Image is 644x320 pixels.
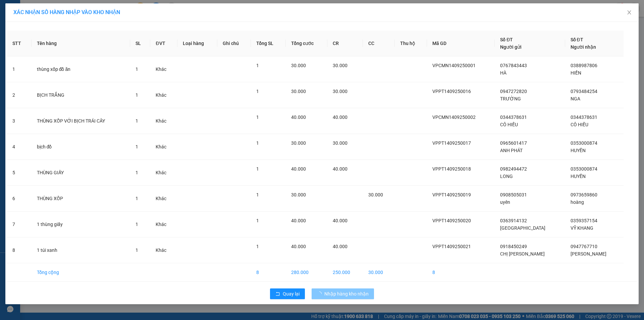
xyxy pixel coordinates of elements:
[251,263,286,282] td: 8
[136,222,138,227] span: 1
[177,31,217,56] th: Loại hàng
[500,218,527,223] span: 0363914132
[571,44,596,50] span: Người nhận
[270,288,305,299] button: rollbackQuay lại
[500,122,518,127] span: CÔ HIẾU
[256,115,259,120] span: 1
[571,63,597,68] span: 0388987806
[150,186,177,212] td: Khác
[333,115,347,120] span: 40.000
[256,192,259,197] span: 1
[291,244,306,249] span: 40.000
[333,89,347,94] span: 30.000
[32,31,130,56] th: Tên hàng
[256,244,259,249] span: 1
[571,166,597,172] span: 0353000874
[432,244,471,249] span: VPPT1409250021
[500,115,527,120] span: 0344378631
[363,31,395,56] th: CC
[291,115,306,120] span: 40.000
[7,237,32,263] td: 8
[217,31,251,56] th: Ghi chú
[7,186,32,212] td: 6
[286,263,327,282] td: 280.000
[32,56,130,82] td: thùng xốp đồ ăn
[32,263,130,282] td: Tổng cộng
[571,115,597,120] span: 0344378631
[500,96,521,101] span: TRƯỜNG
[291,192,306,197] span: 30.000
[432,166,471,172] span: VPPT1409250018
[333,218,347,223] span: 40.000
[571,37,583,42] span: Số ĐT
[500,70,506,76] span: HÀ
[32,134,130,160] td: bịch đồ
[571,244,597,249] span: 0947767710
[432,218,471,223] span: VPPT1409250020
[571,174,586,179] span: HUYỀN
[500,244,527,249] span: 0918450249
[150,160,177,186] td: Khác
[136,118,138,124] span: 1
[571,89,597,94] span: 0793484254
[500,251,545,257] span: CHỊ [PERSON_NAME]
[136,196,138,201] span: 1
[395,31,427,56] th: Thu hộ
[571,148,586,153] span: HUYỀN
[32,108,130,134] td: THÙNG XỐP VỚI BỊCH TRÁI CÂY
[571,225,593,231] span: VỸ KHANG
[130,31,150,56] th: SL
[150,108,177,134] td: Khác
[333,244,347,249] span: 40.000
[571,218,597,223] span: 0359357154
[432,192,471,197] span: VPPT1409250019
[283,290,300,298] span: Quay lại
[500,192,527,197] span: 0908505031
[571,140,597,146] span: 0353000874
[500,140,527,146] span: 0965601417
[256,140,259,146] span: 1
[150,134,177,160] td: Khác
[13,9,120,15] span: XÁC NHẬN SỐ HÀNG NHẬP VÀO KHO NHẬN
[256,218,259,223] span: 1
[32,160,130,186] td: THÙNG GIẤY
[500,89,527,94] span: 0947272820
[627,10,632,15] span: close
[500,63,527,68] span: 0767843443
[7,212,32,237] td: 7
[7,82,32,108] td: 2
[363,263,395,282] td: 30.000
[291,63,306,68] span: 30.000
[327,31,363,56] th: CR
[500,166,527,172] span: 0982494472
[571,96,580,101] span: NGA
[620,3,639,22] button: Close
[150,237,177,263] td: Khác
[150,212,177,237] td: Khác
[571,199,584,205] span: hoàng
[291,140,306,146] span: 30.000
[368,192,383,197] span: 30.000
[427,31,495,56] th: Mã GD
[432,89,471,94] span: VPPT1409250016
[291,218,306,223] span: 40.000
[256,166,259,172] span: 1
[286,31,327,56] th: Tổng cước
[427,263,495,282] td: 8
[256,89,259,94] span: 1
[251,31,286,56] th: Tổng SL
[500,225,545,231] span: [GEOGRAPHIC_DATA]
[333,63,347,68] span: 30.000
[500,37,513,42] span: Số ĐT
[500,44,522,50] span: Người gửi
[32,212,130,237] td: 1 thùng giấy
[136,92,138,98] span: 1
[500,148,523,153] span: ANH PHÁT
[333,166,347,172] span: 40.000
[324,290,369,298] span: Nhập hàng kho nhận
[500,174,513,179] span: LONG
[7,134,32,160] td: 4
[7,56,32,82] td: 1
[571,122,588,127] span: CÔ HIẾU
[317,291,324,296] span: loading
